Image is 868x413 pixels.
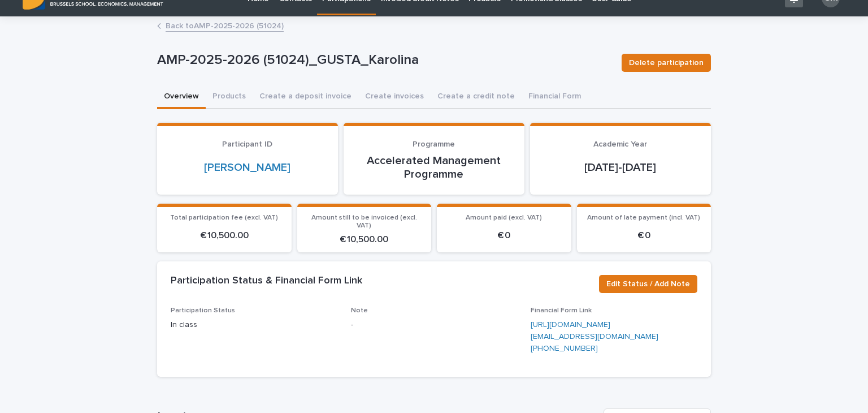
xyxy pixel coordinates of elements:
[629,57,704,68] span: Delete participation
[253,85,358,109] button: Create a deposit invoice
[171,275,362,287] h2: Participation Status & Financial Form Link
[431,85,522,109] button: Create a credit note
[204,161,290,174] a: [PERSON_NAME]
[166,19,284,32] a: Back toAMP-2025-2026 (51024)
[357,154,511,181] p: Accelerated Management Programme
[171,319,337,331] p: In class
[164,230,285,241] p: € 10,500.00
[157,52,613,68] p: AMP-2025-2026 (51024)_GUSTA_Karolina
[522,85,588,109] button: Financial Form
[311,214,417,229] span: Amount still to be invoiced (excl. VAT)
[606,278,690,290] span: Edit Status / Add Note
[622,54,711,72] button: Delete participation
[444,230,565,241] p: € 0
[351,319,518,331] p: -
[531,307,592,314] span: Financial Form Link
[531,321,658,352] a: [URL][DOMAIN_NAME][EMAIL_ADDRESS][DOMAIN_NAME][PHONE_NUMBER]
[358,85,431,109] button: Create invoices
[599,275,697,293] button: Edit Status / Add Note
[593,140,647,148] span: Academic Year
[206,85,253,109] button: Products
[351,307,368,314] span: Note
[587,214,700,221] span: Amount of late payment (incl. VAT)
[584,230,705,241] p: € 0
[157,85,206,109] button: Overview
[544,161,697,174] p: [DATE]-[DATE]
[171,307,235,314] span: Participation Status
[304,234,425,245] p: € 10,500.00
[170,214,278,221] span: Total participation fee (excl. VAT)
[413,140,455,148] span: Programme
[466,214,542,221] span: Amount paid (excl. VAT)
[222,140,272,148] span: Participant ID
